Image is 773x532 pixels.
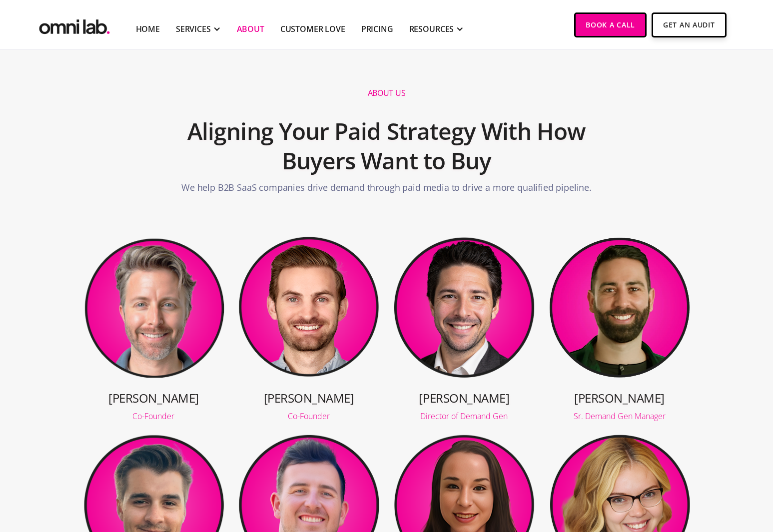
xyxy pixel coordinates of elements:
[393,390,535,406] h3: [PERSON_NAME]
[149,111,625,181] h2: Aligning Your Paid Strategy With How Buyers Want to Buy
[593,416,773,532] iframe: Chat Widget
[549,412,691,420] div: Sr. Demand Gen Manager
[176,23,211,35] div: SERVICES
[136,23,160,35] a: Home
[549,390,691,406] h3: [PERSON_NAME]
[393,412,535,420] div: Director of Demand Gen
[652,12,726,37] a: Get An Audit
[368,88,405,98] h1: About us
[280,23,345,35] a: Customer Love
[237,23,264,35] a: About
[409,23,454,35] div: RESOURCES
[238,412,380,420] div: Co-Founder
[361,23,393,35] a: Pricing
[37,12,112,37] a: home
[181,181,592,199] p: We help B2B SaaS companies drive demand through paid media to drive a more qualified pipeline.
[238,390,380,406] h3: [PERSON_NAME]
[574,12,647,37] a: Book a Call
[37,12,112,37] img: Omni Lab: B2B SaaS Demand Generation Agency
[83,390,225,406] h3: [PERSON_NAME]
[83,412,225,420] div: Co-Founder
